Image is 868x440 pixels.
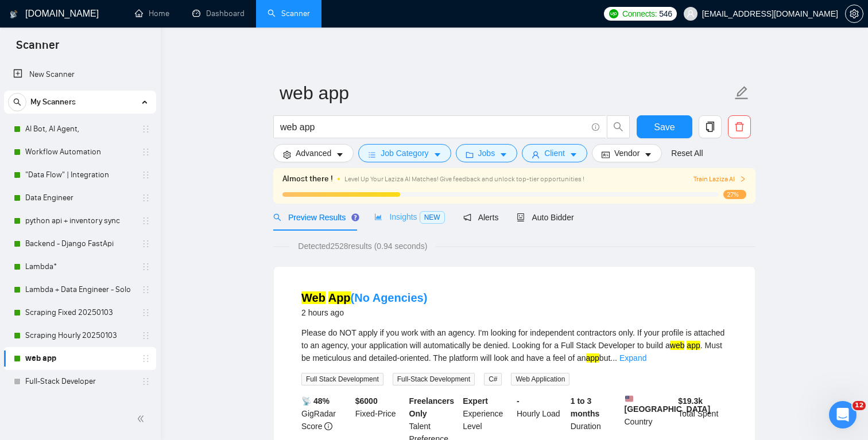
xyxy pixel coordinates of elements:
span: holder [141,193,150,203]
span: Save [654,120,675,134]
b: 1 to 3 months [571,396,600,418]
span: Almost there ! [282,173,333,185]
span: Detected 2528 results (0.94 seconds) [290,240,435,252]
a: Web App(No Agencies) [301,291,427,304]
a: web app [25,347,134,370]
span: holder [141,216,150,225]
span: setting [283,150,291,159]
span: Level Up Your Laziza AI Matches! Give feedback and unlock top-tier opportunities ! [344,175,584,183]
a: Lambda* [25,255,134,278]
span: folder [466,150,474,159]
button: userClientcaret-down [522,144,587,162]
input: Scanner name... [280,79,732,107]
span: holder [141,147,150,157]
span: holder [141,354,150,363]
button: settingAdvancedcaret-down [273,144,354,162]
span: holder [141,331,150,340]
button: search [8,93,26,111]
span: caret-down [433,150,441,159]
span: Connects: [622,7,657,20]
a: Scraping Fixed 20250103 [25,301,134,324]
button: Save [637,115,692,138]
img: logo [10,5,18,24]
span: 27% [723,190,746,199]
span: holder [141,170,150,180]
a: Data Engineer [25,186,134,209]
button: setting [845,5,863,23]
span: Vendor [614,147,640,159]
button: delete [728,115,751,138]
b: 📡 48% [301,396,330,406]
span: search [273,213,281,221]
span: area-chart [374,213,382,221]
b: $ 6000 [355,396,378,406]
button: folderJobscaret-down [456,144,518,162]
b: - [517,396,520,406]
span: Preview Results [273,213,356,222]
span: My Scanners [30,91,76,114]
span: holder [141,239,150,248]
span: caret-down [644,150,652,159]
a: Reset All [671,147,703,159]
a: Backend - Django FastApi [25,232,134,255]
span: Full-Stack Development [393,373,475,386]
span: Advanced [296,147,331,159]
span: C# [484,373,502,386]
b: Expert [463,396,488,406]
span: search [607,122,629,132]
button: Train Laziza AI [693,174,746,185]
span: Alerts [463,213,499,222]
span: Jobs [478,147,495,159]
span: Auto Bidder [517,213,573,222]
div: Please do NOT apply if you work with an agency. I'm looking for independent contractors only. If ... [301,326,727,364]
span: holder [141,124,150,134]
a: New Scanner [13,63,147,86]
button: barsJob Categorycaret-down [358,144,451,162]
span: bars [368,150,376,159]
span: caret-down [336,150,344,159]
mark: app [687,341,700,350]
span: 546 [659,7,672,20]
b: [GEOGRAPHIC_DATA] [625,395,711,414]
a: AI Bot, AI Agent, [25,118,134,141]
a: setting [845,9,863,18]
span: caret-down [499,150,507,159]
a: homeHome [135,9,169,18]
span: holder [141,377,150,386]
span: copy [699,122,721,132]
span: caret-down [569,150,578,159]
a: Expand [619,353,646,363]
a: "Data Flow" | Integration [25,163,134,186]
span: Client [544,147,565,159]
iframe: Intercom live chat [829,401,857,429]
span: robot [517,213,525,221]
span: notification [463,213,471,221]
mark: app [586,353,599,363]
span: user [532,150,540,159]
span: ... [610,353,617,363]
span: Web Application [511,373,569,386]
button: idcardVendorcaret-down [592,144,662,162]
span: holder [141,308,150,317]
span: 12 [852,401,866,410]
span: Full Stack Development [301,373,383,386]
span: Job Category [381,147,428,159]
span: NEW [420,211,445,224]
img: upwork-logo.png [609,9,618,18]
a: Workflow Automation [25,141,134,163]
span: idcard [602,150,610,159]
li: New Scanner [4,63,156,86]
span: info-circle [592,123,599,131]
span: Scanner [7,37,68,61]
span: holder [141,285,150,294]
mark: App [328,291,351,304]
a: Flutter - Gigradar * updated and active [25,393,134,416]
span: search [9,98,26,106]
a: dashboardDashboard [192,9,245,18]
span: delete [728,122,750,132]
mark: web [670,341,685,350]
a: Full-Stack Developer [25,370,134,393]
span: setting [846,9,863,18]
mark: Web [301,291,325,304]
